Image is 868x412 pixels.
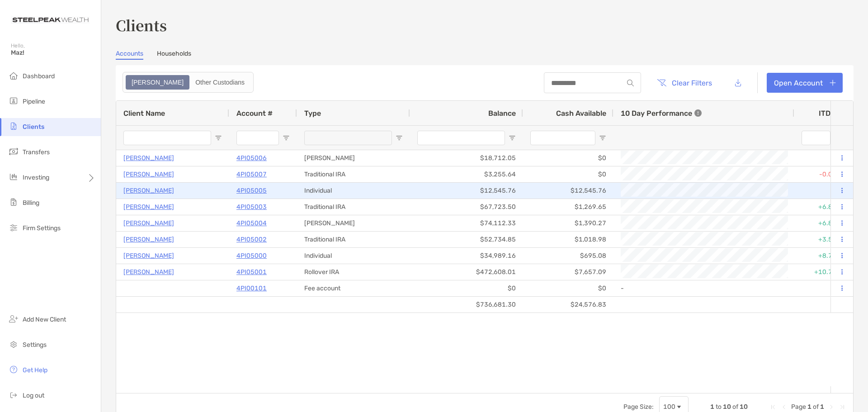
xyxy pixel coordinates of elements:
[710,403,714,411] span: 1
[8,389,19,400] img: logout icon
[723,403,731,411] span: 10
[794,166,849,182] div: -0.05%
[190,76,250,89] div: Other Custodians
[780,403,788,411] div: Previous Page
[410,199,523,215] div: $67,723.50
[304,109,321,118] span: Type
[23,224,61,232] span: Firm Settings
[123,185,174,196] a: [PERSON_NAME]
[794,150,849,166] div: 0%
[297,232,410,247] div: Traditional IRA
[767,73,843,93] a: Open Account
[23,148,50,156] span: Transfers
[11,49,95,57] span: Maz!
[297,166,410,182] div: Traditional IRA
[23,174,49,181] span: Investing
[236,131,279,145] input: Account # Filter Input
[839,403,846,411] div: Last Page
[488,109,516,118] span: Balance
[740,403,748,411] span: 10
[627,80,634,86] img: input icon
[157,50,191,60] a: Households
[23,341,47,349] span: Settings
[732,403,738,411] span: of
[410,183,523,199] div: $12,545.76
[523,280,613,296] div: $0
[123,152,174,164] a: [PERSON_NAME]
[123,201,174,213] a: [PERSON_NAME]
[23,199,39,207] span: Billing
[116,14,854,35] h3: Clients
[236,185,267,196] p: 4PI05005
[8,171,19,182] img: investing icon
[123,131,211,145] input: Client Name Filter Input
[8,70,19,81] img: dashboard icon
[556,109,606,118] span: Cash Available
[23,98,45,105] span: Pipeline
[813,403,819,411] span: of
[523,297,613,313] div: $24,576.83
[11,4,90,36] img: Zoe Logo
[215,134,222,142] button: Open Filter Menu
[236,169,267,180] a: 4PI05007
[123,169,174,180] a: [PERSON_NAME]
[802,131,830,145] input: ITD Filter Input
[297,215,410,231] div: [PERSON_NAME]
[599,134,606,142] button: Open Filter Menu
[123,234,174,245] a: [PERSON_NAME]
[297,199,410,215] div: Traditional IRA
[236,234,267,245] a: 4PI05002
[410,248,523,264] div: $34,989.16
[523,264,613,280] div: $7,657.09
[236,152,267,164] a: 4PI05006
[523,215,613,231] div: $1,390.27
[410,297,523,313] div: $736,681.30
[716,403,722,411] span: to
[8,222,19,233] img: firm-settings icon
[8,121,19,132] img: clients icon
[530,131,595,145] input: Cash Available Filter Input
[621,281,787,296] div: -
[410,264,523,280] div: $472,608.01
[807,403,811,411] span: 1
[410,280,523,296] div: $0
[297,183,410,199] div: Individual
[663,403,675,411] div: 100
[236,218,267,229] a: 4PI05004
[523,150,613,166] div: $0
[236,283,267,294] a: 4PI00101
[509,134,516,142] button: Open Filter Menu
[123,218,174,229] a: [PERSON_NAME]
[621,101,702,125] div: 10 Day Performance
[794,199,849,215] div: +6.84%
[828,403,835,411] div: Next Page
[819,109,841,118] div: ITD
[8,364,19,375] img: get-help icon
[8,146,19,157] img: transfers icon
[523,166,613,182] div: $0
[236,266,267,278] a: 4PI05001
[236,250,267,261] a: 4PI05000
[116,50,143,60] a: Accounts
[794,280,849,296] div: 0%
[523,248,613,264] div: $695.08
[8,197,19,208] img: billing icon
[820,403,824,411] span: 1
[794,232,849,247] div: +3.52%
[123,109,165,118] span: Client Name
[23,123,44,131] span: Clients
[123,266,174,278] a: [PERSON_NAME]
[123,250,174,261] a: [PERSON_NAME]
[297,280,410,296] div: Fee account
[623,403,654,411] div: Page Size:
[794,183,849,199] div: 0%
